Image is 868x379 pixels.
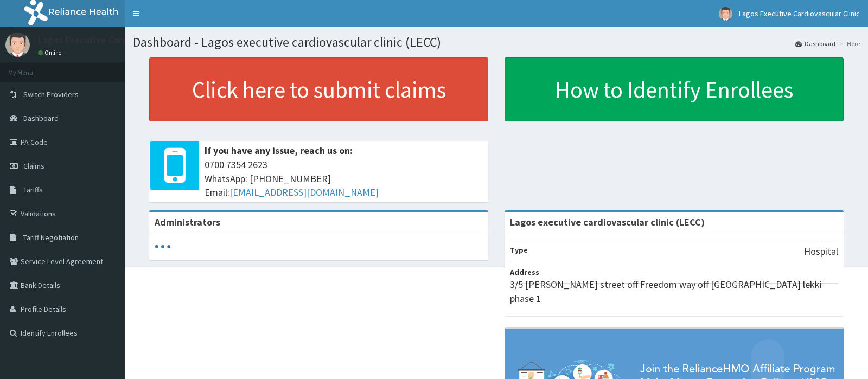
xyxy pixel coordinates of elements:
[739,9,860,18] span: Lagos Executive Cardiovascular Clinic
[510,267,539,277] b: Address
[229,186,379,198] a: [EMAIL_ADDRESS][DOMAIN_NAME]
[837,39,860,48] li: Here
[155,216,220,228] b: Administrators
[23,89,79,99] span: Switch Providers
[23,113,59,123] span: Dashboard
[23,233,79,242] span: Tariff Negotiation
[38,49,64,56] a: Online
[155,239,171,255] svg: audio-loading
[205,144,353,157] b: If you have any issue, reach us on:
[719,7,732,21] img: User Image
[795,39,835,48] a: Dashboard
[149,57,488,121] a: Click here to submit claims
[510,216,705,228] strong: Lagos executive cardiovascular clinic (LECC)
[510,245,528,255] b: Type
[804,245,838,259] p: Hospital
[5,33,30,57] img: User Image
[23,161,44,171] span: Claims
[23,185,43,195] span: Tariffs
[510,278,838,305] p: 3/5 [PERSON_NAME] street off Freedom way off [GEOGRAPHIC_DATA] lekki phase 1
[38,35,195,45] p: Lagos Executive Cardiovascular Clinic
[205,158,483,200] span: 0700 7354 2623 WhatsApp: [PHONE_NUMBER] Email:
[505,57,844,121] a: How to Identify Enrollees
[133,35,860,49] h1: Dashboard - Lagos executive cardiovascular clinic (LECC)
